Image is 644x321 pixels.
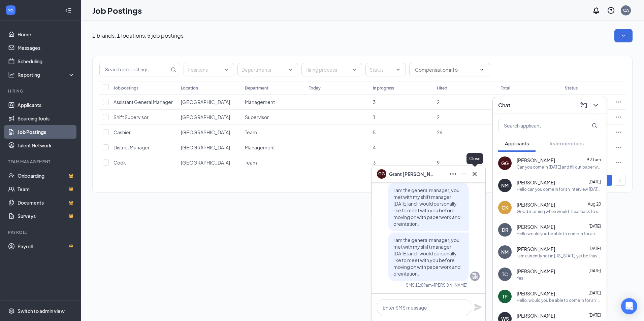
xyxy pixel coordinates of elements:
[592,101,600,109] svg: ChevronDown
[18,125,75,139] a: Job Postings
[92,5,142,16] h1: Job Postings
[65,7,72,14] svg: Collapse
[517,231,601,237] div: Hello would you be able to come in for an interview [DATE] at 2:30?
[621,298,637,314] div: Open Intercom Messenger
[181,144,230,150] span: [GEOGRAPHIC_DATA]
[615,144,622,151] svg: Ellipses
[517,186,601,192] div: Hello can you come in for an interview [DATE]?
[615,175,625,186] button: right
[18,55,75,68] a: Scheduling
[448,169,458,179] button: Ellipses
[373,99,376,105] span: 3
[245,129,257,135] span: Team
[588,290,601,295] span: [DATE]
[393,187,460,227] span: I am the general manager, you met with my shift manager [DATE] and I would personally like to mee...
[587,157,601,162] span: 9:31am
[18,98,75,112] a: Applicants
[592,123,597,128] svg: MagnifyingGlass
[501,160,509,167] div: GG
[114,144,150,150] span: District Manager
[517,201,555,208] span: [PERSON_NAME]
[393,237,460,277] span: I am the general manager, you met with my shift manager [DATE] and I would personally like to mee...
[18,308,65,314] div: Switch to admin view
[588,246,601,251] span: [DATE]
[18,182,75,196] a: TeamCrown
[501,182,509,189] div: NM
[517,209,601,214] div: Good morning when would I hear back to schedule an interview Thanks [PERSON_NAME]
[8,229,74,235] div: Payroll
[517,275,523,281] div: Yes
[373,159,376,166] span: 3
[505,140,529,146] span: Applicants
[114,99,173,105] span: Assistant General Manager
[245,99,275,105] span: Management
[18,112,75,125] a: Sourcing Tools
[114,159,126,166] span: Cook
[437,159,440,166] span: 9
[449,170,457,178] svg: Ellipses
[588,313,601,318] span: [DATE]
[517,246,555,252] span: [PERSON_NAME]
[18,196,75,209] a: DocumentsCrown
[517,268,555,275] span: [PERSON_NAME]
[100,63,169,76] input: Search job postings
[590,100,601,111] button: ChevronDown
[549,140,584,146] span: Team members
[474,303,482,311] button: Plane
[178,95,241,110] td: North Canton
[18,41,75,55] a: Messages
[497,81,561,95] th: Total
[245,114,269,120] span: Supervisor
[114,129,131,135] span: Cashier
[517,290,555,297] span: [PERSON_NAME]
[406,282,432,288] div: SMS 11:09am
[561,81,612,95] th: Status
[178,140,241,155] td: North Canton
[245,85,268,91] div: Department
[373,114,376,120] span: 1
[437,99,440,105] span: 2
[517,297,601,303] div: Hello, would you be able to come in for an interview [DATE] at 2:30pm?
[8,71,15,78] svg: Analysis
[614,29,633,42] button: SmallChevronDown
[517,253,601,259] div: I am currently not in [US_STATE] yet bc I have to get a job before I can move
[18,240,75,253] a: PayrollCrown
[517,312,555,319] span: [PERSON_NAME]
[501,249,509,255] div: NM
[479,67,484,72] svg: ChevronDown
[181,85,198,91] div: Location
[588,224,601,229] span: [DATE]
[458,169,469,179] button: Minimize
[245,159,257,166] span: Team
[437,114,440,120] span: 2
[18,139,75,152] a: Talent Network
[8,159,74,165] div: Team Management
[181,114,230,120] span: [GEOGRAPHIC_DATA]
[18,169,75,182] a: OnboardingCrown
[460,170,468,178] svg: Minimize
[517,223,555,230] span: [PERSON_NAME]
[588,268,601,273] span: [DATE]
[241,110,305,125] td: Supervisor
[471,170,479,178] svg: Cross
[241,125,305,140] td: Team
[178,155,241,170] td: North Canton
[114,85,138,91] div: Job postings
[471,272,479,280] svg: Company
[181,159,230,166] span: [GEOGRAPHIC_DATA]
[615,159,622,166] svg: Ellipses
[369,81,433,95] th: In progress
[615,175,625,186] li: Next Page
[415,66,476,73] input: Compensation info
[615,129,622,136] svg: Ellipses
[502,271,508,278] div: TC
[432,282,468,288] span: • [PERSON_NAME]
[517,164,601,170] div: Can you come in [DATE] and fill out paper work? Preferably before 2
[502,226,508,233] div: DR
[305,81,369,95] th: Today
[241,140,305,155] td: Management
[498,102,510,109] h3: Chat
[502,204,508,211] div: CK
[498,119,578,132] input: Search applicant
[466,153,483,164] div: Close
